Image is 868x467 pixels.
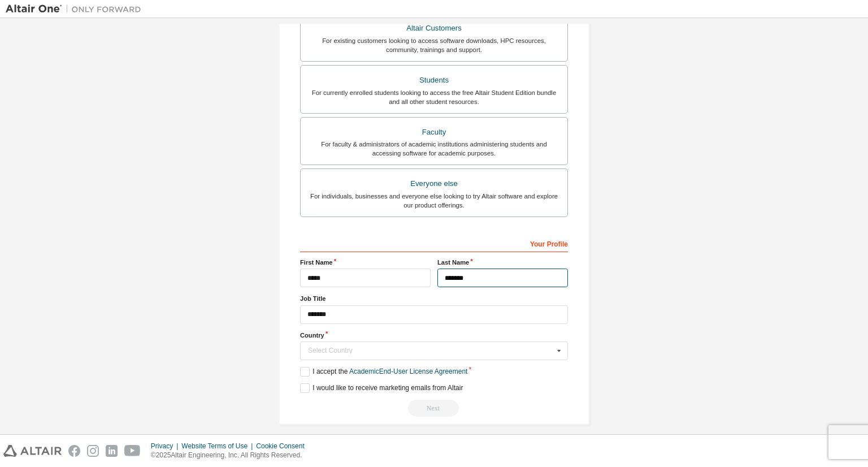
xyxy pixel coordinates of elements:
img: youtube.svg [124,445,141,457]
div: Everyone else [307,176,561,192]
label: I accept the [300,367,467,377]
div: Website Terms of Use [181,442,256,451]
label: I would like to receive marketing emails from Altair [300,383,463,393]
div: Faculty [307,124,561,140]
img: facebook.svg [68,445,80,457]
img: Altair One [6,3,147,15]
label: Country [300,331,568,340]
div: For existing customers looking to access software downloads, HPC resources, community, trainings ... [307,36,561,54]
img: linkedin.svg [106,445,118,457]
div: Your Profile [300,234,568,252]
label: Last Name [437,258,568,267]
label: Job Title [300,294,568,303]
img: altair_logo.svg [3,445,62,457]
a: Academic End-User License Agreement [349,367,467,375]
div: Email already exists [300,400,568,417]
div: For individuals, businesses and everyone else looking to try Altair software and explore our prod... [307,192,561,210]
div: Students [307,72,561,88]
img: instagram.svg [87,445,99,457]
div: Select Country [308,347,554,354]
div: For faculty & administrators of academic institutions administering students and accessing softwa... [307,140,561,158]
label: First Name [300,258,431,267]
div: Privacy [151,442,181,451]
p: © 2025 Altair Engineering, Inc. All Rights Reserved. [151,451,311,460]
div: Cookie Consent [256,442,311,451]
div: Altair Customers [307,20,561,36]
div: For currently enrolled students looking to access the free Altair Student Edition bundle and all ... [307,88,561,106]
